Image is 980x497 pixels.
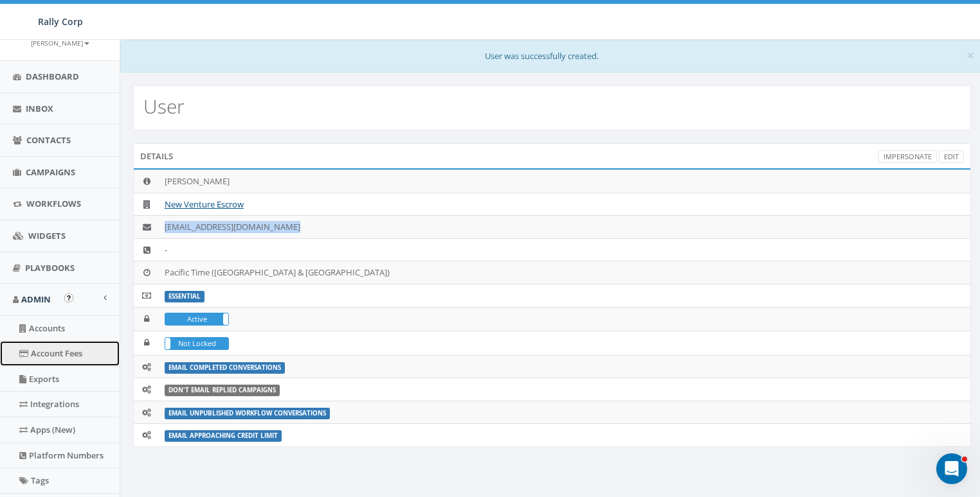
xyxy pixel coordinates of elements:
[26,134,71,146] span: Contacts
[64,293,73,302] button: Open In-App Guide
[26,166,75,178] span: Campaigns
[21,293,51,305] span: Admin
[31,37,89,48] a: [PERSON_NAME]
[143,96,185,117] h2: User
[159,170,970,193] td: [PERSON_NAME]
[165,430,282,442] label: Email Approaching Credit Limit
[159,261,970,284] td: Pacific Time ([GEOGRAPHIC_DATA] & [GEOGRAPHIC_DATA])
[936,453,967,484] iframe: Intercom live chat
[165,337,229,350] div: LockedNot Locked
[28,230,66,241] span: Widgets
[165,338,228,349] label: Not Locked
[165,198,244,210] a: New Venture Escrow
[165,362,285,374] label: Email Completed Conversations
[159,216,970,239] td: [EMAIL_ADDRESS][DOMAIN_NAME]
[38,15,83,28] span: Rally Corp
[31,39,89,48] small: [PERSON_NAME]
[878,150,937,164] a: Impersonate
[133,143,971,169] div: Details
[966,49,974,62] button: Close
[939,150,964,164] a: Edit
[165,313,229,326] div: ActiveIn Active
[165,313,228,325] label: Active
[26,103,53,114] span: Inbox
[25,262,75,274] span: Playbooks
[165,291,204,302] label: ESSENTIAL
[26,71,79,82] span: Dashboard
[165,385,280,396] label: Don't Email Replied Campaigns
[165,408,330,419] label: Email Unpublished Workflow Conversations
[159,238,970,261] td: -
[26,198,81,209] span: Workflows
[966,46,974,64] span: ×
